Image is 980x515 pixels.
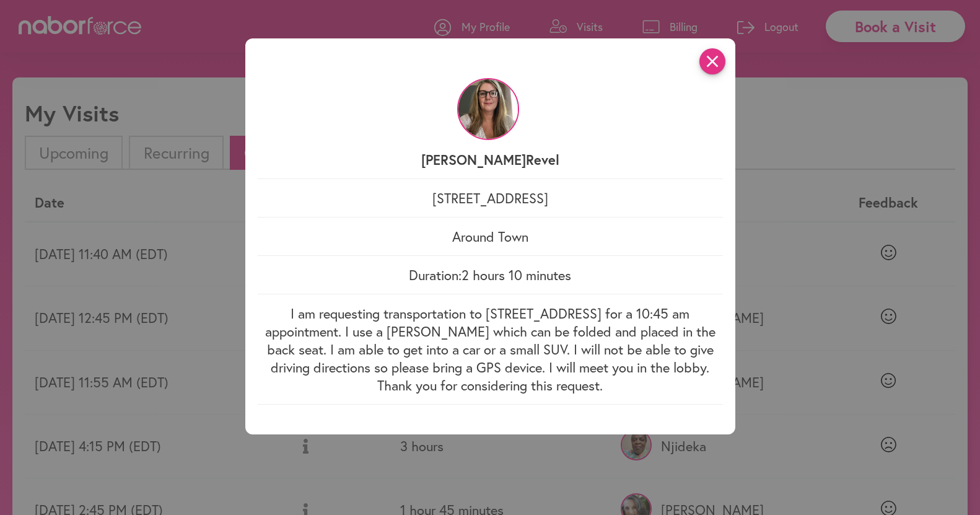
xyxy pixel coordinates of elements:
[699,48,725,74] i: close
[457,78,519,140] img: A3e4BzwRHm7WraSUsKsC
[258,151,723,169] p: [PERSON_NAME] Revel
[258,227,723,245] p: Around Town
[258,304,723,394] p: I am requesting transportation to [STREET_ADDRESS] for a 10:45 am appointment. I use a [PERSON_NA...
[258,266,723,284] p: Duration: 2 hours 10 minutes
[258,189,723,207] p: [STREET_ADDRESS]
